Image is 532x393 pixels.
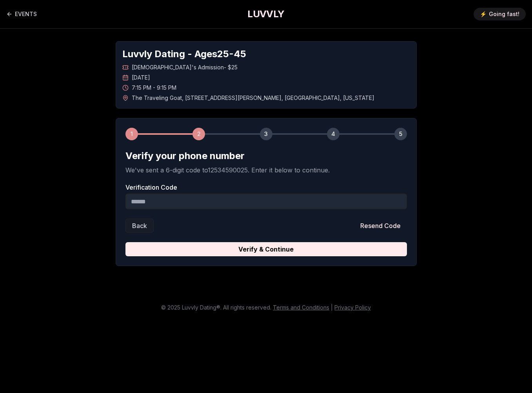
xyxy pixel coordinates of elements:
span: | [331,304,333,311]
span: ⚡️ [480,10,487,18]
a: LUVVLY [247,8,284,20]
a: Back to events [6,6,37,22]
h1: Luvvly Dating - Ages 25 - 45 [122,48,410,60]
div: 1 [125,128,138,140]
div: 4 [327,128,340,140]
button: Verify & Continue [125,242,407,256]
button: Back [125,219,154,233]
p: We've sent a 6-digit code to 12534590025 . Enter it below to continue. [125,165,407,175]
span: 7:15 PM - 9:15 PM [132,84,176,92]
div: 2 [192,128,205,140]
a: Privacy Policy [334,304,371,311]
a: Terms and Conditions [273,304,329,311]
div: 5 [394,128,407,140]
h2: Verify your phone number [125,150,407,162]
span: [DEMOGRAPHIC_DATA]'s Admission - $25 [132,63,238,71]
span: [DATE] [132,74,150,81]
span: The Traveling Goat , [STREET_ADDRESS][PERSON_NAME] , [GEOGRAPHIC_DATA] , [US_STATE] [132,94,374,102]
span: Going fast! [489,10,519,18]
div: 3 [260,128,272,140]
label: Verification Code [125,184,407,190]
button: Resend Code [354,219,407,233]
